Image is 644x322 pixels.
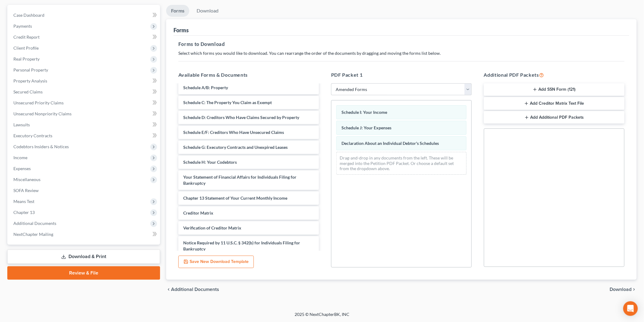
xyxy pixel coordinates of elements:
[610,287,632,292] span: Download
[9,185,160,196] a: SOFA Review
[183,145,288,150] span: Schedule G: Executory Contracts and Unexpired Leases
[183,174,296,186] span: Your Statement of Financial Affairs for Individuals Filing for Bankruptcy
[183,130,284,135] span: Schedule E/F: Creditors Who Have Unsecured Claims
[9,32,160,43] a: Credit Report
[341,141,439,146] span: Declaration About an Individual Debtor's Schedules
[178,40,625,48] h5: Forms to Download
[183,85,228,90] span: Schedule A/B: Property
[13,89,43,94] span: Secured Claims
[183,225,241,230] span: Verification of Creditor Matrix
[13,166,31,171] span: Expenses
[13,67,48,72] span: Personal Property
[166,5,189,17] a: Forms
[183,100,272,105] span: Schedule C: The Property You Claim as Exempt
[166,287,171,292] i: chevron_left
[13,232,53,237] span: NextChapter Mailing
[623,301,638,316] div: Open Intercom Messenger
[13,155,27,160] span: Income
[484,97,625,110] button: Add Creditor Matrix Text File
[13,111,72,116] span: Unsecured Nonpriority Claims
[13,23,32,29] span: Payments
[7,266,160,280] a: Review & File
[13,100,64,105] span: Unsecured Priority Claims
[9,108,160,119] a: Unsecured Nonpriority Claims
[183,210,213,215] span: Creditor Matrix
[183,195,287,201] span: Chapter 13 Statement of Your Current Monthly Income
[341,110,387,115] span: Schedule I: Your Income
[331,71,472,79] h5: PDF Packet 1
[484,111,625,124] button: Add Additional PDF Packets
[166,287,219,292] a: chevron_left Additional Documents
[9,97,160,108] a: Unsecured Priority Claims
[173,26,189,34] div: Forms
[9,10,160,21] a: Case Dashboard
[192,5,223,17] a: Download
[484,71,625,79] h5: Additional PDF Packets
[341,125,391,130] span: Schedule J: Your Expenses
[632,287,637,292] i: chevron_right
[9,86,160,97] a: Secured Claims
[13,177,40,182] span: Miscellaneous
[13,188,39,193] span: SOFA Review
[13,199,34,204] span: Means Test
[178,50,625,56] p: Select which forms you would like to download. You can rearrange the order of the documents by dr...
[171,287,219,292] span: Additional Documents
[13,78,47,83] span: Property Analysis
[183,240,300,251] span: Notice Required by 11 U.S.C. § 342(b) for Individuals Filing for Bankruptcy
[9,130,160,141] a: Executory Contracts
[610,287,637,292] button: Download chevron_right
[13,133,52,138] span: Executory Contracts
[183,159,237,165] span: Schedule H: Your Codebtors
[178,71,319,79] h5: Available Forms & Documents
[336,152,467,175] div: Drag-and-drop in any documents from the left. These will be merged into the Petition PDF Packet. ...
[484,83,625,96] button: Add SSN Form (121)
[13,210,35,215] span: Chapter 13
[9,119,160,130] a: Lawsuits
[13,221,56,226] span: Additional Documents
[9,75,160,86] a: Property Analysis
[9,229,160,240] a: NextChapter Mailing
[13,34,40,40] span: Credit Report
[13,45,39,51] span: Client Profile
[13,122,30,127] span: Lawsuits
[13,144,69,149] span: Codebtors Insiders & Notices
[183,115,299,120] span: Schedule D: Creditors Who Have Claims Secured by Property
[13,12,44,18] span: Case Dashboard
[178,256,254,268] button: Save New Download Template
[13,56,40,61] span: Real Property
[7,250,160,264] a: Download & Print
